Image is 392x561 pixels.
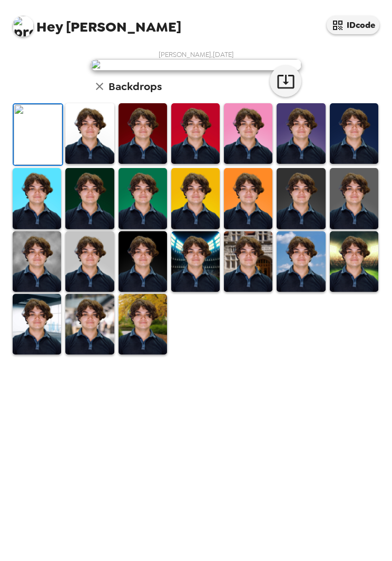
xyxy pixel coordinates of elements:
[159,50,234,59] span: [PERSON_NAME] , [DATE]
[36,17,63,36] span: Hey
[14,104,62,165] img: Original
[13,11,181,34] span: [PERSON_NAME]
[13,16,34,37] img: profile pic
[109,78,162,95] h6: Backdrops
[91,59,301,71] img: user
[327,16,379,34] button: IDcode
